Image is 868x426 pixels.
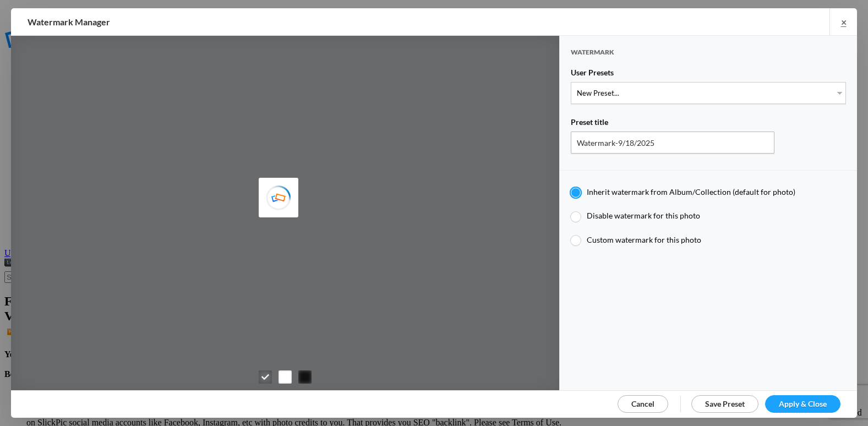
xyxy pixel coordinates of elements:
[587,211,700,220] span: Disable watermark for this photo
[571,117,608,132] span: Preset title
[587,187,795,196] span: Inherit watermark from Album/Collection (default for photo)
[829,8,857,35] a: ×
[618,395,668,413] a: Cancel
[631,399,654,408] span: Cancel
[705,399,745,408] span: Save Preset
[691,395,758,413] a: Save Preset
[28,8,553,36] h2: Watermark Manager
[571,68,614,82] span: User Presets
[765,395,840,413] a: Apply & Close
[571,132,774,154] input: Name for your Watermark Preset
[779,399,827,408] span: Apply & Close
[587,235,701,244] span: Custom watermark for this photo
[571,48,614,66] span: Watermark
